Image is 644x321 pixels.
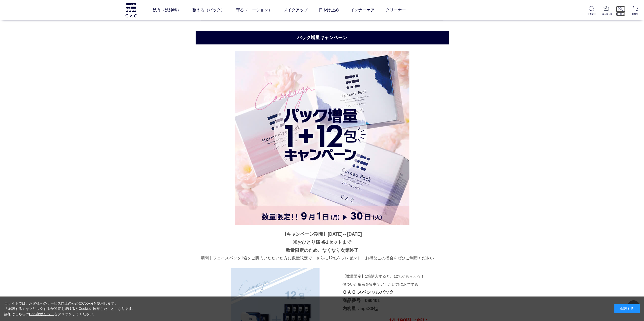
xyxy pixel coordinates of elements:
[192,3,225,17] a: 整える（パック）
[125,3,137,17] img: logo
[236,3,272,17] a: 守る（ローション）
[350,3,375,17] a: インナーケア
[153,3,181,17] a: 洗う（洗浄料）
[601,12,611,16] p: RANKING
[29,312,54,316] a: Cookieポリシー
[342,272,429,313] p: 商品番号：060401 内容量：5g×30包
[587,12,596,16] p: SEARCH
[587,6,596,16] a: SEARCH
[616,12,625,16] p: LOGIN
[342,274,425,290] span: 【数量限定】1箱購入すると、12包がもらえる！ 傷ついた角層を集中ケアしたい方におすすめ
[283,3,308,17] a: メイクアップ
[342,290,394,295] a: ＣＡＣ スペシャルパック
[196,31,449,44] h2: パック増量キャンペーン
[601,6,611,16] a: RANKING
[4,301,136,317] div: 当サイトでは、お客様へのサービス向上のためにCookieを使用します。 「承諾する」をクリックするか閲覧を続けるとCookieに同意したことになります。 詳細はこちらの をクリックしてください。
[614,304,640,313] div: 承諾する
[386,3,406,17] a: クリーナー
[631,6,640,16] a: CART
[616,6,625,16] a: LOGIN
[319,3,339,17] a: 日やけ止め
[235,51,409,225] img: パック増量キャンペーン
[201,230,444,255] p: 【キャンペーン期間】[DATE]～[DATE] ※おひとり様 各1セットまで 数量限定のため、なくなり次第終了
[201,254,444,262] p: 期間中フェイスパック1箱をご購入いただいた方に数量限定で、さらに12包をプレゼント！お得なこの機会をぜひご利用ください！
[631,12,640,16] p: CART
